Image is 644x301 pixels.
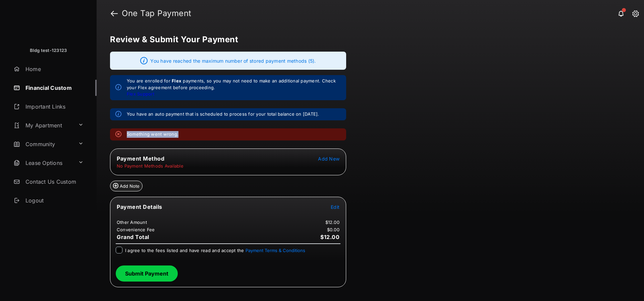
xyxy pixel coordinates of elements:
[11,117,75,133] a: My Apartment
[116,227,155,233] td: Convenience Fee
[331,204,339,210] span: Edit
[127,78,341,98] em: You are enrolled for payments, so you may not need to make an additional payment. Check your Flex...
[172,78,181,83] strong: Flex
[122,9,192,17] strong: One Tap Payment
[11,80,97,96] a: Financial Custom
[117,234,149,240] span: Grand Total
[11,155,75,171] a: Lease Options
[116,265,178,282] button: Submit Payment
[11,99,86,115] a: Important Links
[110,36,625,44] h5: Review & Submit Your Payment
[125,248,305,253] span: I agree to the fees listed and have read and accept the
[110,181,143,191] button: Add Note
[11,192,97,208] a: Logout
[318,155,339,162] button: Add New
[11,174,97,190] a: Contact Us Custom
[30,47,67,54] p: Bldg test-123123
[116,219,147,225] td: Other Amount
[127,91,154,97] a: Flex Support
[127,131,178,138] em: Something went wrong.
[327,227,340,233] td: $0.00
[11,136,75,152] a: Community
[325,219,340,225] td: $12.00
[117,203,162,210] span: Payment Details
[110,52,346,70] div: You have reached the maximum number of stored payment methods (5).
[117,155,164,162] span: Payment Method
[320,234,339,240] span: $12.00
[116,163,184,169] td: No Payment Methods Available
[331,203,339,210] button: Edit
[11,61,97,77] a: Home
[246,248,305,253] button: I agree to the fees listed and have read and accept the
[318,156,339,162] span: Add New
[127,111,319,118] em: You have an auto payment that is scheduled to process for your total balance on [DATE].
